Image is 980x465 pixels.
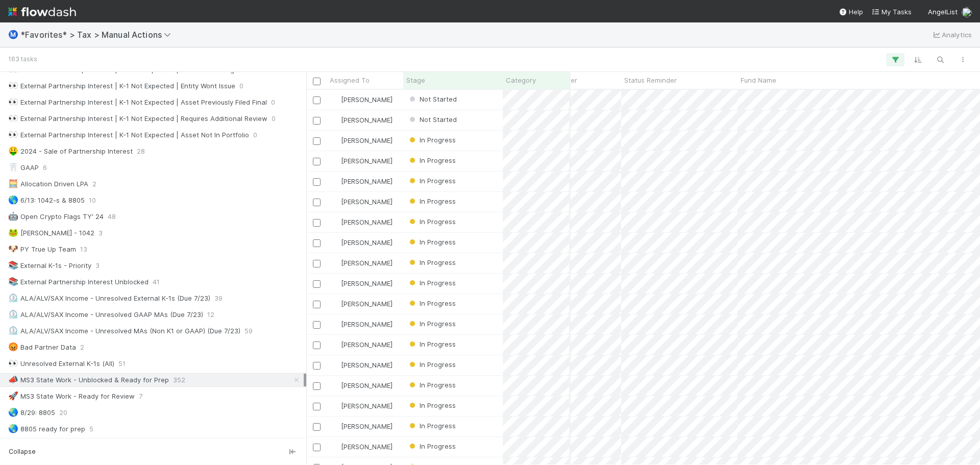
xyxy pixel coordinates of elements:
[95,259,100,272] span: 3
[741,75,776,85] span: Fund Name
[8,97,18,106] span: 👀
[9,447,36,456] span: Collapse
[8,357,114,370] div: Unresolved External K-1s (All)
[331,381,339,389] img: avatar_d45d11ee-0024-4901-936f-9df0a9cc3b4e.png
[8,227,94,239] div: [PERSON_NAME] - 1042
[137,145,145,158] span: 28
[271,96,275,109] span: 0
[313,137,321,145] input: Toggle Row Selected
[253,129,257,141] span: 0
[80,243,87,256] span: 13
[407,238,456,246] span: In Progress
[8,163,18,172] span: 🦷
[8,390,135,403] div: MS3 State Work - Ready for Review
[313,280,321,288] input: Toggle Row Selected
[341,116,393,124] span: [PERSON_NAME]
[407,217,456,226] span: In Progress
[8,259,91,272] div: External K-1s - Priority
[331,95,339,104] img: avatar_cfa6ccaa-c7d9-46b3-b608-2ec56ecf97ad.png
[407,380,456,390] div: In Progress
[313,362,321,370] input: Toggle Row Selected
[313,239,321,247] input: Toggle Row Selected
[313,178,321,186] input: Toggle Row Selected
[8,161,39,174] div: GAAP
[8,342,18,351] span: 😡
[8,293,18,302] span: ⏲️
[313,78,321,85] input: Toggle All Rows Selected
[331,421,393,431] div: [PERSON_NAME]
[108,210,116,223] span: 48
[313,158,321,165] input: Toggle Row Selected
[331,217,393,227] div: [PERSON_NAME]
[341,320,393,328] span: [PERSON_NAME]
[8,276,149,288] div: External Partnership Interest Unblocked
[214,292,223,305] span: 39
[331,115,393,125] div: [PERSON_NAME]
[331,361,339,369] img: avatar_e41e7ae5-e7d9-4d8d-9f56-31b0d7a2f4fd.png
[8,326,18,335] span: ⏲️
[8,310,18,319] span: ⏲️
[341,218,393,226] span: [PERSON_NAME]
[331,136,339,144] img: avatar_e41e7ae5-e7d9-4d8d-9f56-31b0d7a2f4fd.png
[962,7,972,17] img: avatar_cfa6ccaa-c7d9-46b3-b608-2ec56ecf97ad.png
[313,382,321,390] input: Toggle Row Selected
[8,194,85,207] div: 6/13: 1042-s & 8805
[313,219,321,227] input: Toggle Row Selected
[313,341,321,349] input: Toggle Row Selected
[313,301,321,308] input: Toggle Row Selected
[331,319,393,329] div: [PERSON_NAME]
[407,421,456,431] div: In Progress
[331,339,393,350] div: [PERSON_NAME]
[8,146,18,155] span: 🤑
[8,80,235,92] div: External Partnership Interest | K-1 Not Expected | Entity Wont Issue
[89,194,96,207] span: 10
[407,442,456,450] span: In Progress
[153,276,160,288] span: 41
[407,400,456,410] div: In Progress
[331,198,339,206] img: avatar_cfa6ccaa-c7d9-46b3-b608-2ec56ecf97ad.png
[8,406,55,419] div: 8/29: 8805
[207,308,214,321] span: 12
[407,135,456,145] div: In Progress
[8,96,267,109] div: External Partnership Interest | K-1 Not Expected | Asset Previously Filed Final
[8,179,18,188] span: 🧮
[8,212,18,221] span: 🤖
[331,300,339,308] img: avatar_66854b90-094e-431f-b713-6ac88429a2b8.png
[330,75,370,85] span: Assigned To
[118,357,126,370] span: 51
[407,299,456,307] span: In Progress
[8,341,76,354] div: Bad Partner Data
[871,8,912,16] span: My Tasks
[8,195,18,204] span: 🌎
[331,401,393,411] div: [PERSON_NAME]
[341,238,393,247] span: [PERSON_NAME]
[8,261,18,270] span: 📚
[331,402,339,410] img: avatar_d45d11ee-0024-4901-936f-9df0a9cc3b4e.png
[331,442,393,452] div: [PERSON_NAME]
[407,115,457,124] span: Not Started
[341,279,393,287] span: [PERSON_NAME]
[8,374,169,386] div: MS3 State Work - Unblocked & Ready for Prep
[313,444,321,451] input: Toggle Row Selected
[313,423,321,431] input: Toggle Row Selected
[407,196,456,206] div: In Progress
[331,157,339,165] img: avatar_e41e7ae5-e7d9-4d8d-9f56-31b0d7a2f4fd.png
[407,279,456,287] span: In Progress
[331,320,339,328] img: avatar_e41e7ae5-e7d9-4d8d-9f56-31b0d7a2f4fd.png
[407,298,456,308] div: In Progress
[331,258,393,268] div: [PERSON_NAME]
[8,391,18,400] span: 🚀
[407,177,456,185] span: In Progress
[80,341,84,354] span: 2
[8,114,18,123] span: 👀
[331,279,339,287] img: avatar_e41e7ae5-e7d9-4d8d-9f56-31b0d7a2f4fd.png
[8,423,85,435] div: 8805 ready for prep
[331,422,339,430] img: avatar_e41e7ae5-e7d9-4d8d-9f56-31b0d7a2f4fd.png
[506,75,536,85] span: Category
[871,7,912,17] a: My Tasks
[331,177,339,185] img: avatar_e41e7ae5-e7d9-4d8d-9f56-31b0d7a2f4fd.png
[8,244,18,253] span: 🐶
[407,278,456,288] div: In Progress
[8,243,76,256] div: PY True Up Team
[407,95,457,103] span: Not Started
